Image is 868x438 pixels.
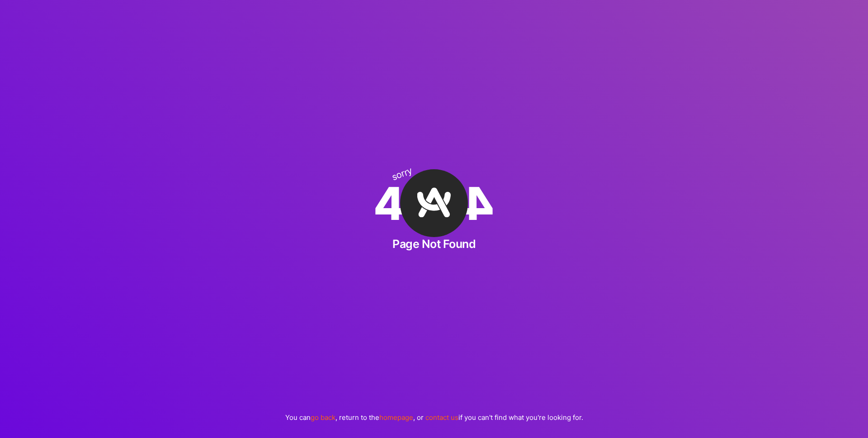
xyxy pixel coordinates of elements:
[392,237,476,251] h2: Page Not Found
[311,413,335,422] a: go back
[425,413,458,422] a: contact us
[373,169,495,237] div: 4
[391,166,414,182] div: sorry
[400,169,468,237] img: A·Team
[285,413,583,422] p: You can , return to the , or if you can't find what you're looking for.
[379,413,413,422] a: homepage
[463,199,495,208] span: 4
